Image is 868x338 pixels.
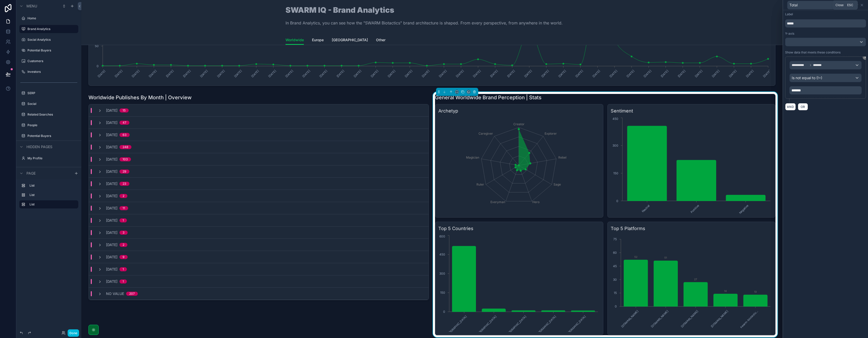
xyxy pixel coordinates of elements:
div: 63 [123,133,127,137]
tspan: 150 [440,291,445,294]
label: List [29,184,74,188]
div: 3 [123,231,125,235]
div: chart [438,117,600,214]
span: [DATE] [106,193,117,199]
h3: Sentiment [611,107,772,115]
label: Social [27,102,75,106]
tspan: Everyman [490,200,505,204]
tspan: 0 [615,304,617,308]
a: Other [376,35,385,46]
div: chart [438,234,600,332]
div: 2 [123,243,124,247]
text: [GEOGRAPHIC_DATA] [504,315,527,338]
text: [GEOGRAPHIC_DATA] [534,315,557,338]
tspan: 450 [612,117,618,121]
label: My Profile [27,156,75,160]
div: chart [611,234,772,332]
tspan: 0 [443,310,445,314]
span: Close [835,3,844,7]
div: 207 [129,292,135,296]
label: Social Analytics [27,38,75,42]
span: [DATE] [106,145,117,150]
label: Y-axis [785,32,794,36]
span: Europe [312,37,324,43]
span: [DATE] [106,279,117,284]
span: [DATE] [106,230,117,235]
label: People [27,123,75,127]
span: Is not equal to (!=) [792,75,822,80]
h1: General Worldwide Brand Perception | Stats [435,94,542,101]
tspan: Sage [553,182,561,186]
h3: Top 5 Platforms [611,225,772,232]
span: [DATE] [106,132,117,137]
text: Negative [738,204,749,215]
label: Investors [27,70,75,74]
label: Customers [27,59,75,63]
tspan: 15 [614,291,617,295]
tspan: Hero [532,200,540,204]
text: [DOMAIN_NAME] [650,309,669,328]
tspan: Creator [513,122,525,126]
span: [DATE] [106,157,117,162]
tspan: 45 [613,264,617,268]
span: Page [26,171,36,176]
div: 11 [123,206,125,210]
div: chart [611,117,772,214]
div: 1 [123,218,124,222]
span: [DATE] [106,169,117,174]
span: [DATE] [106,206,117,211]
label: Label [785,12,793,16]
a: Worldwide [286,35,304,45]
text: [DOMAIN_NAME] [710,309,729,328]
label: Potential Buyers [27,134,75,138]
h1: SWARM IQ - Brand Analytics [286,6,563,14]
div: 1 [123,267,124,271]
span: [DATE] [106,218,117,223]
text: 14 [724,289,727,292]
span: Esc [846,3,854,7]
text: 27 [694,278,697,281]
tspan: 300 [612,144,618,147]
button: Is not equal to (!=) [789,74,862,82]
span: OR [800,105,806,109]
tspan: Caregiver [478,132,493,135]
tspan: Explorer [545,132,557,135]
tspan: 450 [439,252,445,256]
div: 23 [123,182,126,186]
text: [DOMAIN_NAME] [680,309,699,328]
label: Home [27,16,75,20]
tspan: 150 [613,171,618,175]
label: Potential Buyers [27,48,75,52]
span: Total [789,3,798,8]
text: 13 [754,290,757,293]
span: [DATE] [106,267,117,272]
a: [GEOGRAPHIC_DATA] [332,35,368,46]
button: Total [787,1,846,9]
text: 51 [664,256,667,259]
text: [GEOGRAPHIC_DATA] [444,315,468,338]
div: 15 [123,108,126,112]
text: [GEOGRAPHIC_DATA] [474,315,497,338]
label: SERP [27,91,75,95]
label: Related Searches [27,112,75,117]
tspan: Magician [466,156,479,159]
text: [DOMAIN_NAME] [620,309,639,328]
a: Brand Analytics [27,27,75,31]
button: AND [785,103,796,110]
span: Worldwide [286,37,304,43]
div: scrollable content [16,179,81,214]
label: Show data that meets these conditions [785,50,841,54]
div: 248 [123,145,128,149]
tspan: Ruler [476,182,484,186]
text: swarm-biotactic... [739,309,759,329]
tspan: 30 [613,278,617,281]
text: Neutral [641,204,650,213]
